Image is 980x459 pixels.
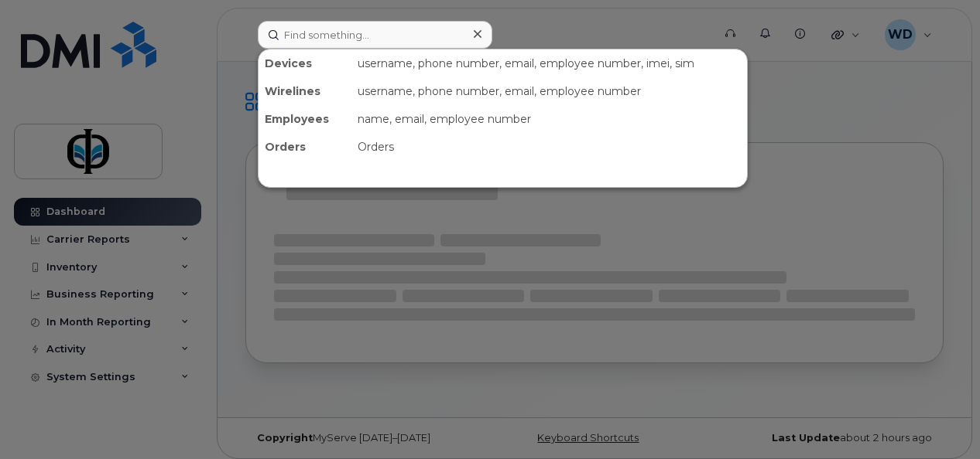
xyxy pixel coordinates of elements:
[259,77,351,105] div: Wirelines
[351,105,747,133] div: name, email, employee number
[259,133,351,161] div: Orders
[351,49,747,77] div: username, phone number, email, employee number, imei, sim
[351,77,747,105] div: username, phone number, email, employee number
[259,105,351,133] div: Employees
[259,49,351,77] div: Devices
[351,133,747,161] div: Orders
